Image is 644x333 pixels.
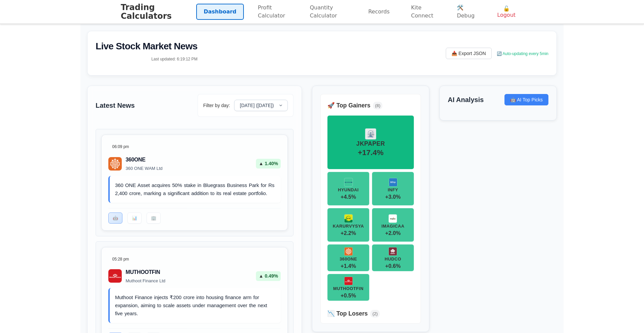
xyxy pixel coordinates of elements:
span: + 0.6 % [385,264,401,269]
div: HUDCO [385,257,401,261]
button: INFYINFY+3.0% [372,172,414,205]
h4: 📉 Top Losers [327,309,368,318]
span: + 1.4 % [341,264,356,269]
h3: Latest News [96,100,135,110]
button: IMAGICAAIMAGICAA+2.0% [372,208,414,242]
span: ( 2 ) [370,310,380,318]
button: 📥 Export JSON [446,48,492,59]
button: 🤖 [108,212,122,224]
span: ▲ [259,160,263,167]
div: 0.49 % [256,271,281,281]
div: IMAGICAA [381,224,405,229]
img: IMAGICAA [388,214,397,223]
p: Muthoot Finance injects ₹200 crore into housing finance arm for expansion, aiming to scale assets... [115,293,275,318]
span: 05:28 pm [112,256,129,262]
div: 360ONE [339,257,357,261]
h3: 360ONE [126,156,163,164]
img: MUTHOOTFIN [344,277,353,285]
span: 🔄 Auto-updating every 5min [497,51,548,56]
img: 360ONE [344,247,353,256]
p: Last updated: 6:19:12 PM [96,56,198,62]
p: 360 ONE WAM Ltd [126,165,163,172]
h2: Live Stock Market News [96,39,198,53]
img: KARURVYSYA [344,214,353,223]
button: 360ONE360ONE+1.4% [327,244,369,271]
div: 1.40 % [256,159,281,169]
button: 🤖 AI Top Picks [504,94,548,105]
img: 360 ONE WAM Ltd [108,157,122,171]
button: 🏢 [147,212,161,224]
button: 🔓 Logout [489,1,523,22]
img: Muthoot Finance Ltd [108,269,122,283]
button: JKPAPERJKPAPER+17.4% [327,115,414,169]
button: KARURVYSYAKARURVYSYA+2.2% [327,208,369,242]
button: 📊 [127,212,142,224]
div: JKPAPER [356,141,385,147]
a: Records [361,4,397,20]
button: HUDCOHUDCO+0.6% [372,244,414,271]
img: HUDCO [388,247,397,256]
span: + 17.4 % [358,149,384,156]
span: + 0.5 % [341,293,356,298]
h3: AI Analysis [448,95,484,105]
h3: MUTHOOTFIN [126,268,166,276]
a: Dashboard [196,4,244,20]
span: + 3.0 % [385,194,401,200]
div: INFY [388,188,398,192]
div: HYUNDAI [338,188,359,192]
img: HYUNDAI [344,178,353,187]
span: ▲ [259,273,263,280]
div: MUTHOOTFIN [333,287,363,291]
div: KARURVYSYA [333,224,364,229]
span: + 2.2 % [341,231,356,236]
h4: 🚀 Top Gainers [327,101,370,110]
span: + 4.5 % [341,194,356,200]
span: ( 8 ) [373,102,382,109]
span: + 2.0 % [385,231,401,236]
p: Muthoot Finance Ltd [126,278,166,284]
img: JKPAPER [365,128,376,140]
h1: Trading Calculators [121,3,196,21]
button: HYUNDAIHYUNDAI+4.5% [327,172,369,205]
label: Filter by day: [203,102,230,109]
p: 360 ONE Asset acquires 50% stake in Bluegrass Business Park for Rs 2,400 crore, marking a signifi... [115,181,275,197]
span: 06:09 pm [112,144,129,150]
button: MUTHOOTFINMUTHOOTFIN+0.5% [327,274,369,301]
img: INFY [389,178,397,187]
